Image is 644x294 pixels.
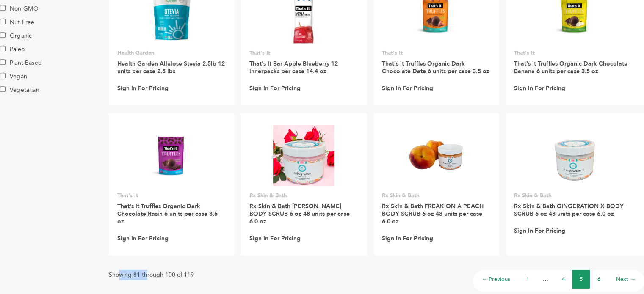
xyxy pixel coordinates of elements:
img: Rx Skin & Bath ABBEY ROSE BODY SCRUB 6 oz 48 units per case 6.0 oz [273,125,334,187]
li: … [536,270,554,289]
a: Sign In For Pricing [382,235,433,242]
a: Sign In For Pricing [117,85,169,92]
a: Sign In For Pricing [514,227,565,235]
p: That's It [249,49,358,57]
a: Health Garden Allulose Stevia 2.5lb 12 units per case 2.5 lbs [117,60,225,75]
a: Sign In For Pricing [514,85,565,92]
p: Health Garden [117,49,226,57]
p: Rx Skin & Bath [249,192,358,199]
a: Rx Skin & Bath [PERSON_NAME] BODY SCRUB 6 oz 48 units per case 6.0 oz [249,202,350,225]
p: Showing 81 through 100 of 119 [109,270,194,280]
a: That's It Truffles Organic Dark Chocolate Rasin 6 units per case 3.5 oz [117,202,218,225]
a: ← Previous [481,275,510,283]
p: Rx Skin & Bath [514,192,636,199]
a: Sign In For Pricing [249,85,301,92]
img: Rx Skin & Bath GINGERATION X BODY SCRUB 6 oz 48 units per case 6.0 oz [544,125,605,187]
a: 1 [526,275,529,283]
a: That's It Truffles Organic Dark Chocolate Date 6 units per case 3.5 oz [382,60,489,75]
a: 6 [597,275,600,283]
img: Rx Skin & Bath FREAK ON A PEACH BODY SCRUB 6 oz 48 units per case 6.0 oz [405,125,467,187]
a: Sign In For Pricing [117,235,169,242]
img: That's It Truffles Organic Dark Chocolate Rasin 6 units per case 3.5 oz [146,125,197,186]
a: Rx Skin & Bath GINGERATION X BODY SCRUB 6 oz 48 units per case 6.0 oz [514,202,624,218]
a: Sign In For Pricing [382,85,433,92]
p: That's It [514,49,636,57]
p: Rx Skin & Bath [382,192,490,199]
p: That's It [117,192,226,199]
a: Next → [616,275,636,283]
a: Rx Skin & Bath FREAK ON A PEACH BODY SCRUB 6 oz 48 units per case 6.0 oz [382,202,484,225]
a: Sign In For Pricing [249,235,301,242]
a: 4 [562,275,565,283]
a: That's It Truffles Organic Dark Chocolate Banana 6 units per case 3.5 oz [514,60,627,75]
a: 5 [580,275,583,283]
p: That's It [382,49,490,57]
a: That's It Bar Apple Blueberry 12 innerpacks per case 14.4 oz [249,60,338,75]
